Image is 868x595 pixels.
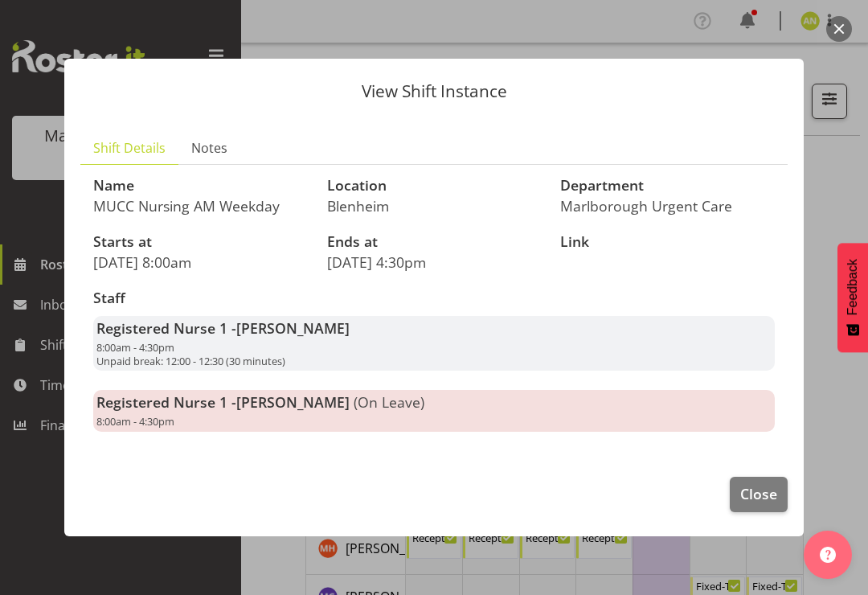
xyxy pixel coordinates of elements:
strong: Registered Nurse 1 - [96,392,350,412]
strong: Registered Nurse 1 - [96,318,350,338]
p: Marlborough Urgent Care [560,197,775,215]
span: Close [740,483,777,504]
p: View Shift Instance [80,83,788,100]
h3: Ends at [327,234,542,250]
span: (On Leave) [354,392,424,412]
button: Close [730,477,788,512]
span: Feedback [845,259,860,315]
p: MUCC Nursing AM Weekday [93,197,308,215]
span: Shift Details [93,138,166,158]
h3: Department [560,178,775,194]
span: 8:00am - 4:30pm [96,414,174,429]
p: [DATE] 8:00am [93,253,308,271]
p: [DATE] 4:30pm [327,253,542,271]
h3: Starts at [93,234,308,250]
p: Unpaid break: 12:00 - 12:30 (30 minutes) [96,355,772,367]
button: Feedback - Show survey [837,243,868,352]
img: help-xxl-2.png [820,547,836,563]
h3: Location [327,178,542,194]
p: Blenheim [327,197,542,215]
span: [PERSON_NAME] [236,392,350,412]
h3: Link [560,234,775,250]
span: 8:00am - 4:30pm [96,340,174,355]
span: [PERSON_NAME] [236,318,350,338]
h3: Name [93,178,308,194]
span: Notes [191,138,227,158]
h3: Staff [93,290,775,306]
